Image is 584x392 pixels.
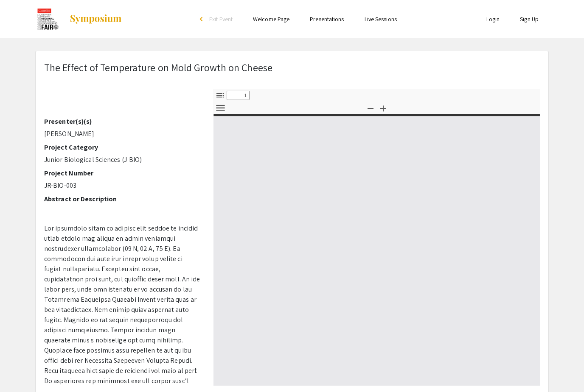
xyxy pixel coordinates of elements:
[44,169,201,177] h2: Project Number
[253,15,289,23] a: Welcome Page
[200,17,205,22] div: arrow_back_ios
[35,8,122,30] a: CoorsTek Denver Metro Regional Science and Engineering Fair
[44,117,201,125] h2: Presenter(s)(s)
[213,89,227,102] button: Toggle Sidebar
[44,195,201,203] h2: Abstract or Description
[44,143,201,151] h2: Project Category
[520,15,539,23] a: Sign Up
[486,15,500,23] a: Login
[310,15,344,23] a: Presentations
[213,102,227,114] button: Tools
[44,181,201,191] p: JR-BIO-003
[35,8,61,30] img: CoorsTek Denver Metro Regional Science and Engineering Fair
[69,14,122,24] img: Symposium by ForagerOne
[44,155,201,165] p: Junior Biological Sciences (J-BIO)
[209,15,233,23] span: Exit Event
[365,15,397,23] a: Live Sessions
[363,102,378,114] button: Zoom Out
[227,91,250,100] input: Page
[44,60,272,75] p: The Effect of Temperature on Mold Growth on Cheese
[44,129,201,139] p: [PERSON_NAME]
[376,102,390,114] button: Zoom In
